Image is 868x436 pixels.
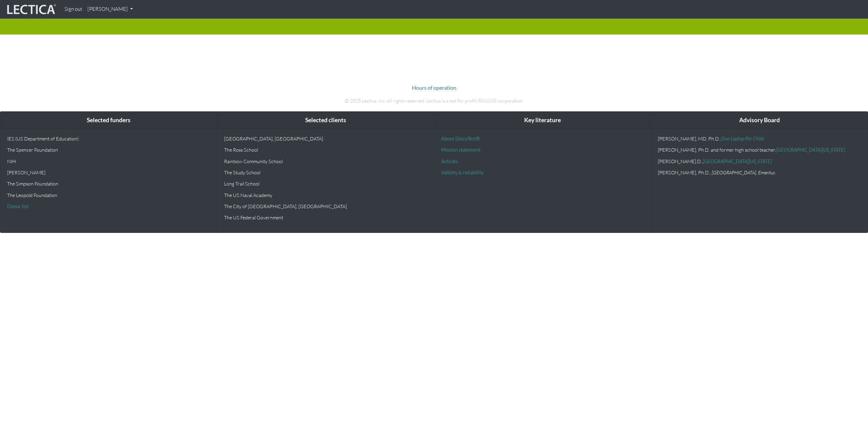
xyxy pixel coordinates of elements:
[224,158,427,164] p: Rainbow Community School
[246,97,622,105] p: © 2025 Lectica, Inc. All rights reserved. Lectica is a not for profit 501(c)(3) corporation.
[441,147,480,153] a: Mission statement
[224,181,427,187] p: Long Trail School
[0,112,217,129] div: Selected funders
[7,158,210,164] p: NIH
[224,192,427,198] p: The US Naval Academy
[85,3,136,16] a: [PERSON_NAME]
[441,158,458,164] a: Articles
[710,170,775,175] em: , [GEOGRAPHIC_DATA], Emeritus
[224,136,427,141] p: [GEOGRAPHIC_DATA], [GEOGRAPHIC_DATA]
[721,136,764,141] a: One Laptop Per Child
[658,136,861,141] p: [PERSON_NAME], MD, Ph.D.,
[7,203,28,209] a: Donor list
[441,136,480,141] a: About DiscoTest®
[703,158,772,164] a: [GEOGRAPHIC_DATA][US_STATE]
[658,170,861,175] p: [PERSON_NAME], Ph.D.
[224,203,427,209] p: The City of [GEOGRAPHIC_DATA], [GEOGRAPHIC_DATA]
[651,112,868,129] div: Advisory Board
[7,181,210,187] p: The Simpson Foundation
[217,112,434,129] div: Selected clients
[412,84,456,91] a: Hours of operation
[658,147,861,153] p: [PERSON_NAME], Ph.D. and former high school teacher,
[224,215,427,220] p: The US Federal Government
[434,112,651,129] div: Key literature
[7,170,210,175] p: [PERSON_NAME]
[224,170,427,175] p: The Study School
[658,158,861,164] p: [PERSON_NAME].D.,
[62,3,85,16] a: Sign out
[776,147,845,153] a: [GEOGRAPHIC_DATA][US_STATE]
[7,147,210,153] p: The Spencer Foundation
[441,170,484,175] a: Validity & reliability
[5,3,56,16] img: lecticalive
[7,136,210,141] p: IES (US Department of Education)
[224,147,427,153] p: The Ross School
[7,192,210,198] p: The Leopold Foundation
